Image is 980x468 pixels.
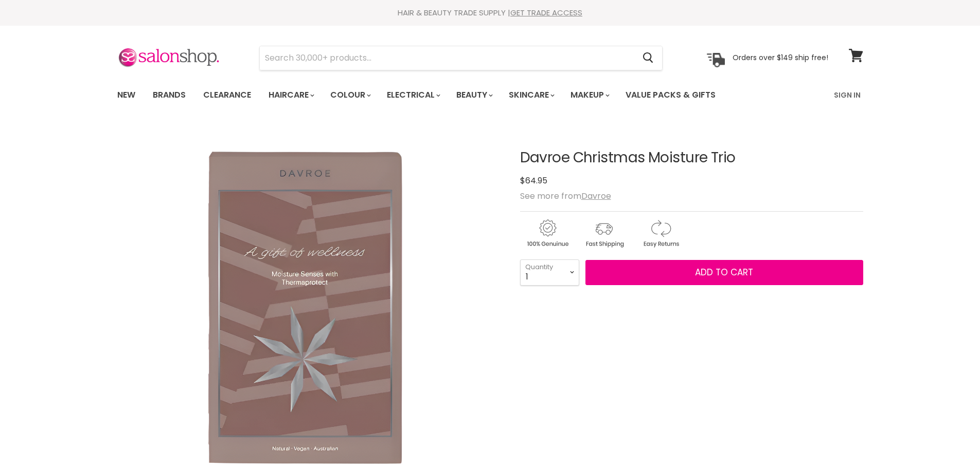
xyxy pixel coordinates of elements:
[695,266,753,278] span: Add to cart
[110,84,143,106] a: New
[520,150,863,166] h1: Davroe Christmas Moisture Trio
[104,80,876,110] nav: Main
[563,84,616,106] a: Makeup
[520,175,547,186] span: $64.95
[733,53,828,62] p: Orders over $149 ship free!
[635,46,662,70] button: Search
[259,46,663,70] form: Product
[577,218,631,249] img: shipping.gif
[145,84,193,106] a: Brands
[633,218,688,249] img: returns.gif
[195,84,259,106] a: Clearance
[581,190,611,202] a: Davroe
[520,259,579,285] select: Quantity
[261,84,320,106] a: Haircare
[828,84,867,106] a: Sign In
[449,84,499,106] a: Beauty
[618,84,723,106] a: Value Packs & Gifts
[110,80,776,110] ul: Main menu
[104,8,876,18] div: HAIR & BEAUTY TRADE SUPPLY |
[585,260,863,286] button: Add to cart
[510,7,582,18] a: GET TRADE ACCESS
[379,84,447,106] a: Electrical
[260,46,635,70] input: Search
[323,84,377,106] a: Colour
[520,218,575,249] img: genuine.gif
[501,84,561,106] a: Skincare
[520,190,611,202] span: See more from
